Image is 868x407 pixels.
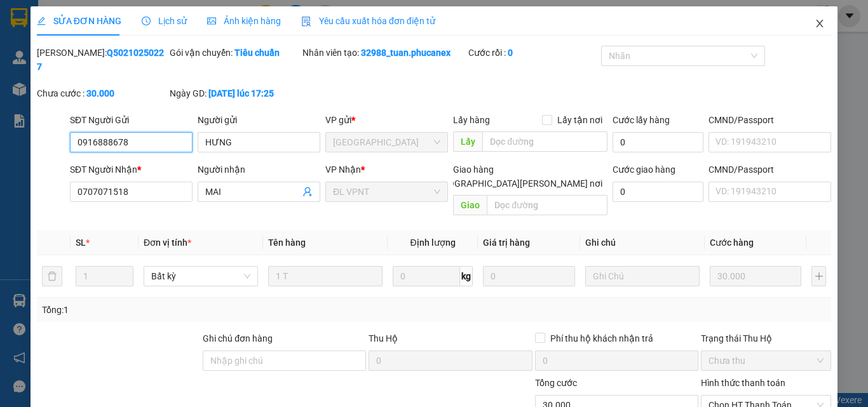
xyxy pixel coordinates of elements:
[429,177,607,190] span: [GEOGRAPHIC_DATA][PERSON_NAME] nơi
[802,6,837,42] button: Close
[207,16,281,26] span: Ảnh kiện hàng
[234,48,280,58] b: Tiêu chuẩn
[142,17,151,25] span: clock-circle
[453,131,482,152] span: Lấy
[453,115,490,125] span: Lấy hàng
[585,266,700,286] input: Ghi Chú
[483,237,530,248] span: Giá trị hàng
[70,163,193,177] div: SĐT Người Nhận
[208,88,274,98] b: [DATE] lúc 17:25
[460,266,473,286] span: kg
[325,164,361,175] span: VP Nhận
[709,163,831,177] div: CMND/Passport
[268,237,306,248] span: Tên hàng
[613,164,675,175] label: Cước giao hàng
[333,133,440,152] span: ĐL Quận 5
[535,378,577,388] span: Tổng cước
[86,88,114,98] b: 30.000
[198,113,320,127] div: Người gửi
[552,113,607,127] span: Lấy tận nơi
[613,132,703,152] input: Cước lấy hàng
[410,237,455,248] span: Định lượng
[483,266,574,286] input: 0
[545,331,658,345] span: Phí thu hộ khách nhận trả
[301,17,311,27] img: icon
[198,163,320,177] div: Người nhận
[613,182,703,202] input: Cước giao hàng
[268,266,383,286] input: VD: Bàn, Ghế
[613,115,670,125] label: Cước lấy hàng
[369,333,398,344] span: Thu Hộ
[151,267,250,286] span: Bất kỳ
[453,164,494,175] span: Giao hàng
[482,131,607,152] input: Dọc đường
[361,48,451,58] b: 32988_tuan.phucanex
[42,266,62,286] button: delete
[710,266,801,286] input: 0
[333,182,440,201] span: ĐL VPNT
[508,48,513,58] b: 0
[487,195,607,215] input: Dọc đường
[37,16,121,26] span: SỬA ĐƠN HÀNG
[580,230,705,255] th: Ghi chú
[302,46,466,60] div: Nhân viên tạo:
[302,187,313,197] span: user-add
[170,46,300,60] div: Gói vận chuyển:
[42,303,336,317] div: Tổng: 1
[468,46,599,60] div: Cước rồi :
[815,18,825,29] span: close
[709,351,824,370] span: Chưa thu
[301,16,435,26] span: Yêu cầu xuất hóa đơn điện tử
[701,378,785,388] label: Hình thức thanh toán
[203,333,273,344] label: Ghi chú đơn hàng
[709,113,831,127] div: CMND/Passport
[76,237,86,248] span: SL
[70,113,193,127] div: SĐT Người Gửi
[203,350,366,371] input: Ghi chú đơn hàng
[453,195,487,215] span: Giao
[37,17,46,25] span: edit
[37,86,167,100] div: Chưa cước :
[142,16,187,26] span: Lịch sử
[325,113,448,127] div: VP gửi
[144,237,191,248] span: Đơn vị tính
[170,86,300,100] div: Ngày GD:
[710,237,754,248] span: Cước hàng
[207,17,216,25] span: picture
[811,266,826,286] button: plus
[701,331,831,345] div: Trạng thái Thu Hộ
[37,46,167,74] div: [PERSON_NAME]:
